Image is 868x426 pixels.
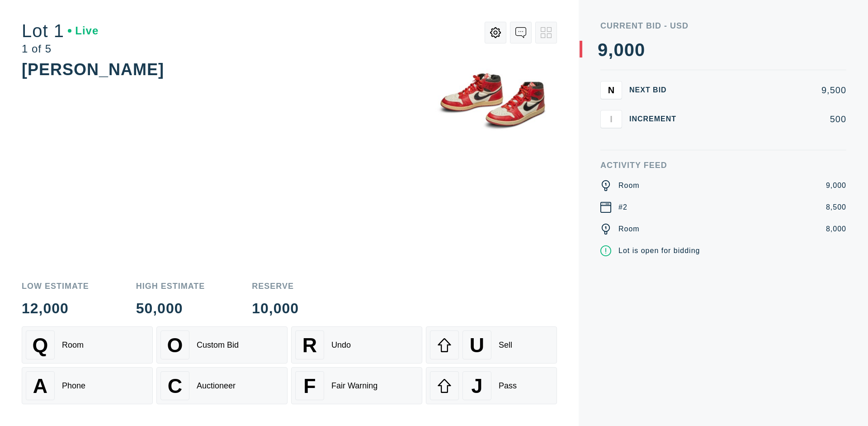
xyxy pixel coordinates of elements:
span: U [470,334,484,357]
div: Next Bid [629,86,684,94]
div: Room [618,224,640,235]
div: #2 [618,202,627,213]
button: CAuctioneer [156,367,288,404]
button: I [600,110,622,128]
span: I [610,114,613,124]
div: Fair Warning [331,381,377,391]
button: APhone [22,367,153,404]
div: Custom Bid [197,340,239,350]
span: C [168,374,182,397]
div: 8,500 [826,202,846,213]
div: Pass [499,381,517,391]
button: QRoom [22,326,153,364]
div: Increment [629,115,684,123]
div: Activity Feed [600,161,846,169]
div: Low Estimate [22,282,89,290]
div: Sell [499,340,512,350]
div: 50,000 [136,301,205,316]
div: High Estimate [136,282,205,290]
button: USell [426,326,557,364]
div: Auctioneer [197,381,236,391]
div: Room [618,180,640,191]
div: , [608,41,613,222]
div: Reserve [252,282,299,290]
div: 0 [635,41,645,59]
div: Undo [331,340,351,350]
button: OCustom Bid [156,326,288,364]
span: Q [33,334,48,357]
span: R [302,334,317,357]
div: 9,500 [691,86,846,95]
div: 8,000 [826,224,846,235]
div: 0 [624,41,635,59]
button: FFair Warning [291,367,422,404]
div: Phone [62,381,85,391]
span: F [303,374,316,397]
div: Room [62,340,84,350]
div: 10,000 [252,301,299,316]
button: JPass [426,367,557,404]
div: 9 [598,41,608,59]
div: 500 [691,115,846,124]
div: Current Bid - USD [600,22,846,30]
div: 0 [613,41,624,59]
span: O [167,334,183,357]
div: Lot is open for bidding [618,245,700,256]
div: 9,000 [826,180,846,191]
div: Live [68,25,99,36]
div: 12,000 [22,301,89,316]
span: J [471,374,482,397]
span: A [33,374,47,397]
span: N [608,85,614,95]
button: RUndo [291,326,422,364]
div: 1 of 5 [22,43,99,54]
div: Lot 1 [22,22,99,40]
button: N [600,81,622,99]
div: [PERSON_NAME] [22,60,164,79]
